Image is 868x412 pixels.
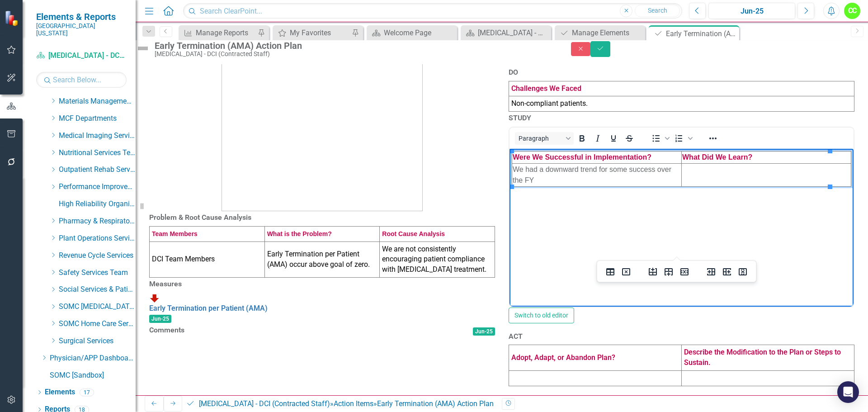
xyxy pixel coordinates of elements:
a: Revenue Cycle Services [59,251,136,261]
div: Early Termination (AMA) Action Plan [377,399,494,408]
a: Physician/APP Dashboards [50,353,136,364]
div: [MEDICAL_DATA] - DCI (Contracted Staff) Dashboard [478,27,549,38]
a: Outpatient Rehab Services [59,165,136,175]
button: Search [635,5,680,17]
div: [MEDICAL_DATA] - DCI (Contracted Staff) [155,51,553,57]
span: Adopt, Adapt, or Abandon Plan? [511,353,615,362]
button: Bold [574,132,590,145]
h3: ACT [509,332,854,341]
div: Jun-25 [712,6,792,17]
button: Delete row [677,265,692,278]
span: Team Members [152,230,198,237]
div: Numbered list [671,132,694,145]
div: My Favorites [290,27,349,38]
div: Welcome Page [384,27,455,38]
a: SOMC [Sandbox] [50,370,136,381]
td: Early Termination per Patient (AMA) occur above goal of zero. [264,242,380,278]
input: Search ClearPoint... [183,3,682,19]
button: Delete column [735,265,750,278]
span: Challenges We Faced [511,84,581,93]
a: [MEDICAL_DATA] - DCI (Contracted Staff) [36,51,127,61]
a: Early Termination per Patient (AMA) [149,304,268,313]
a: [MEDICAL_DATA] - DCI (Contracted Staff) [199,399,330,408]
button: Switch to old editor [509,308,574,323]
a: Pharmacy & Respiratory [59,216,136,227]
div: Manage Elements [572,27,643,38]
h3: DO [509,68,854,76]
span: Elements & Reports [36,11,127,22]
button: Insert row before [645,265,660,278]
a: Manage Reports [181,27,255,38]
span: Jun-25 [149,315,171,323]
button: Table properties [603,265,618,278]
a: SOMC [MEDICAL_DATA] & Infusion Services [59,302,136,312]
a: Manage Elements [557,27,643,38]
button: Strikethrough [622,132,637,145]
h3: Problem & Root Cause Analysis [149,213,495,222]
a: [MEDICAL_DATA] - DCI (Contracted Staff) Dashboard [463,27,549,38]
a: Safety Services Team [59,268,136,278]
button: Insert column before [703,265,719,278]
a: Action Items [334,399,373,408]
div: Early Termination (AMA) Action Plan [666,28,737,39]
input: Search Below... [36,72,127,88]
a: Performance Improvement Services [59,182,136,192]
span: Search [648,7,667,14]
button: Block Paragraph [515,132,574,145]
span: Describe the Modification to the Plan or Steps to Sustain. [684,348,841,367]
h3: Comments [149,326,362,334]
a: Nutritional Services Team [59,148,136,158]
span: What is the Problem? [267,230,332,237]
button: Underline [606,132,621,145]
a: SOMC Home Care Services [59,319,136,329]
a: Medical Imaging Services [59,131,136,141]
a: Elements [45,387,75,398]
h3: Measures [149,280,495,288]
small: [GEOGRAPHIC_DATA][US_STATE] [36,22,127,37]
button: Insert column after [719,265,735,278]
span: Jun-25 [473,327,495,336]
span: Root Cause Analysis [382,230,445,237]
img: Below Plan [149,293,160,303]
button: CC [844,3,860,19]
a: Surgical Services [59,336,136,346]
div: Manage Reports [196,27,255,38]
div: Bullet list [648,132,671,145]
div: 17 [80,388,94,396]
a: High Reliability Organization [59,199,136,209]
div: » » [186,399,495,409]
button: Jun-25 [708,3,795,19]
button: Insert row after [661,265,676,278]
a: My Favorites [275,27,349,38]
td: Non-compliant patients. [509,96,854,112]
a: Materials Management Services [59,96,136,107]
div: Open Intercom Messenger [837,381,859,403]
a: Welcome Page [369,27,455,38]
div: Early Termination (AMA) Action Plan [155,41,553,51]
button: Reveal or hide additional toolbar items [705,132,721,145]
iframe: Rich Text Area [509,149,854,307]
a: MCF Departments [59,114,136,124]
h3: STUDY [509,114,854,122]
td: We are not consistently encouraging patient compliance with [MEDICAL_DATA] treatment. [380,242,495,278]
img: Not Defined [136,41,150,56]
button: Italic [590,132,605,145]
a: Plant Operations Services [59,233,136,244]
a: Social Services & Patient Relations [59,284,136,295]
span: Paragraph [519,135,563,142]
img: ClearPoint Strategy [5,10,21,26]
td: DCI Team Members [150,242,265,278]
button: Delete table [618,265,634,278]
